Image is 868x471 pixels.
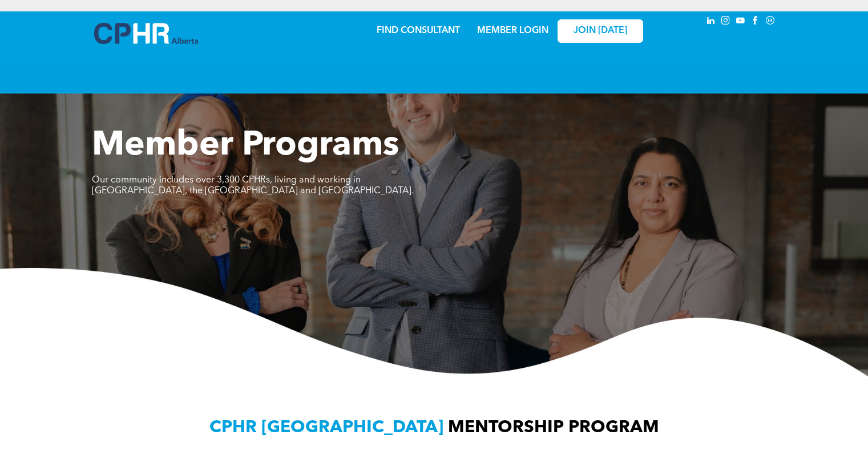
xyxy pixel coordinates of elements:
[734,14,747,30] a: youtube
[749,14,762,30] a: facebook
[209,419,443,436] span: CPHR [GEOGRAPHIC_DATA]
[477,26,548,35] a: MEMBER LOGIN
[705,14,717,30] a: linkedin
[448,419,659,436] span: MENTORSHIP PROGRAM
[92,176,414,196] span: Our community includes over 3,300 CPHRs, living and working in [GEOGRAPHIC_DATA], the [GEOGRAPHIC...
[720,14,732,30] a: instagram
[92,129,399,163] span: Member Programs
[574,26,627,36] span: JOIN [DATE]
[558,19,643,43] a: JOIN [DATE]
[94,23,198,44] img: A blue and white logo for cp alberta
[764,14,777,30] a: Social network
[377,26,460,35] a: FIND CONSULTANT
